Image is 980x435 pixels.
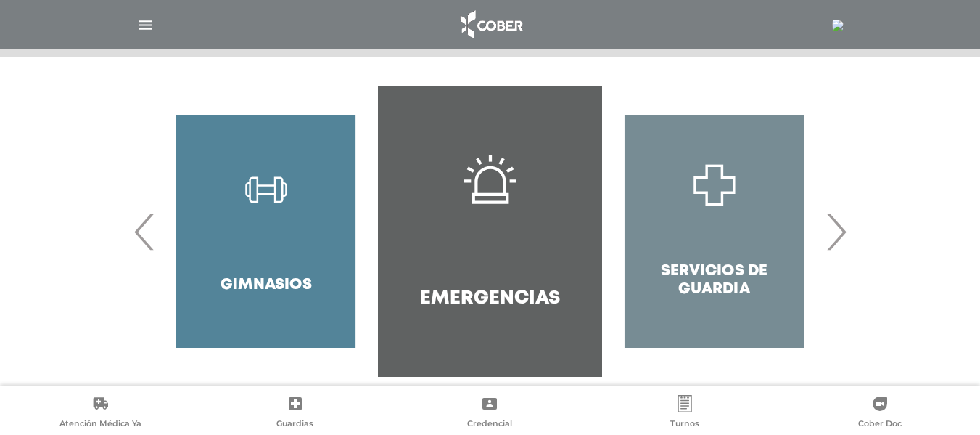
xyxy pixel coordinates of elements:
[467,418,512,431] span: Credencial
[420,288,560,310] h4: Emergencias
[392,395,588,432] a: Credencial
[782,395,977,432] a: Cober Doc
[276,418,313,431] span: Guardias
[59,418,141,431] span: Atención Médica Ya
[453,7,529,42] img: logo_cober_home-white.png
[822,192,850,271] span: Next
[131,192,159,271] span: Previous
[136,16,155,34] img: Cober_menu-lines-white.svg
[588,395,783,432] a: Turnos
[198,395,393,432] a: Guardias
[670,418,699,431] span: Turnos
[378,86,602,377] a: Emergencias
[858,418,902,431] span: Cober Doc
[832,20,844,31] img: 24613
[3,395,198,432] a: Atención Médica Ya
